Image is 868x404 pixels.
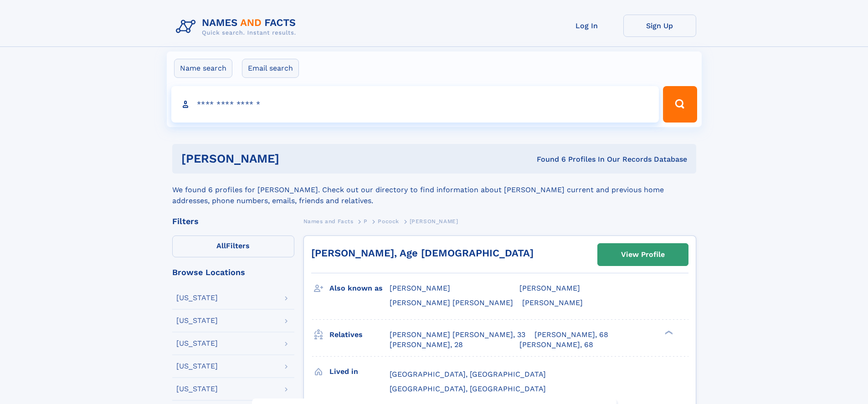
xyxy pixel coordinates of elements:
[176,363,218,370] div: [US_STATE]
[522,298,583,307] span: [PERSON_NAME]
[663,329,673,335] div: ❯
[663,86,697,123] button: Search Button
[303,215,354,227] a: Names and Facts
[364,218,368,225] span: P
[550,15,623,37] a: Log In
[390,340,463,350] a: [PERSON_NAME], 28
[176,385,218,393] div: [US_STATE]
[598,244,688,266] a: View Profile
[623,15,696,37] a: Sign Up
[176,340,218,347] div: [US_STATE]
[534,330,608,340] a: [PERSON_NAME], 68
[390,330,525,340] a: [PERSON_NAME] [PERSON_NAME], 33
[176,294,218,302] div: [US_STATE]
[390,384,546,393] span: [GEOGRAPHIC_DATA], [GEOGRAPHIC_DATA]
[181,153,408,164] h1: [PERSON_NAME]
[390,298,513,307] span: [PERSON_NAME] [PERSON_NAME]
[176,317,218,324] div: [US_STATE]
[621,244,665,265] div: View Profile
[172,15,303,39] img: Logo Names and Facts
[378,218,399,225] span: Pocock
[519,284,580,292] span: [PERSON_NAME]
[174,59,232,78] label: Name search
[172,268,294,276] div: Browse Locations
[172,217,294,225] div: Filters
[410,218,458,225] span: [PERSON_NAME]
[378,215,399,227] a: Pocock
[242,59,299,78] label: Email search
[172,174,696,206] div: We found 6 profiles for [PERSON_NAME]. Check out our directory to find information about [PERSON_...
[329,364,390,379] h3: Lived in
[390,284,450,292] span: [PERSON_NAME]
[408,154,687,164] div: Found 6 Profiles In Our Records Database
[329,281,390,296] h3: Also known as
[519,340,593,350] a: [PERSON_NAME], 68
[172,235,294,257] label: Filters
[329,327,390,343] h3: Relatives
[390,370,546,378] span: [GEOGRAPHIC_DATA], [GEOGRAPHIC_DATA]
[311,247,534,259] a: [PERSON_NAME], Age [DEMOGRAPHIC_DATA]
[171,86,659,123] input: search input
[364,215,368,227] a: P
[216,241,226,250] span: All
